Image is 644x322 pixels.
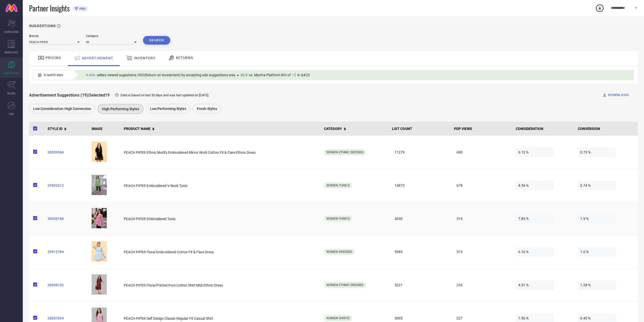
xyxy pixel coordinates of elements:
button: Search [143,36,170,45]
span: | [88,93,89,98]
a: 25912784 [48,250,88,254]
span: 313 [454,247,492,256]
span: 235 [454,280,492,290]
span: SCORECARDS [4,30,19,34]
span: WORKSPACE [5,50,18,54]
a: 26058752 [48,283,88,287]
span: Women-Ethnic Dresses [326,283,363,287]
span: 316 [454,214,492,223]
img: d004d4ce-faa1-412e-a08b-822991c659981715579421872HEAVYRAYONWITHHANDWORKSeaGreenTUNIC1.jpg [92,175,107,195]
span: Women-Shirts [326,316,349,320]
span: in Q4'22 [297,73,310,77]
a: 26057834 [48,316,88,320]
span: 15 [292,73,296,77]
div: Open download list [595,4,604,13]
img: a8883372-d6fc-4852-981d-22f93805a9b51700926026790KesudiWomensCottonPrintedStraightKurti1.jpg [92,274,107,295]
span: 678 [454,181,492,190]
span: PEACH PIPER Floral Embroidered Cotton Fit & Flare Dress [124,250,214,254]
span: 1.9 % [578,214,616,223]
span: Advertisement Suggestions (19) [29,93,88,98]
span: 5085 [392,247,430,256]
a: 26059366 [48,150,88,154]
span: Women-Tunics [326,217,350,220]
span: ADVERTISEMENT [82,56,113,60]
span: 0.73 % [578,148,616,157]
h1: SUGGESTIONS [29,24,56,28]
span: FWD [9,112,14,116]
span: 4.44% [86,73,95,77]
span: 1.6 % [578,247,616,256]
span: Low Performing Styles [150,107,186,111]
span: PEACH PIPER Embroidered V-Neck Tunic [124,184,188,188]
th: CATEGORY [322,122,390,136]
span: Women-Tunics [326,184,350,187]
span: 4.56 % [516,181,554,190]
div: Brands [29,34,80,38]
span: 6.16 % [516,247,554,256]
span: RETURNS [176,56,193,60]
a: 29502612 [48,183,88,187]
span: Partner Insights [29,3,70,13]
th: PRODUCT NAME [122,122,322,136]
button: DOWNLOAD [596,90,635,100]
span: PEACH PIPER Ethnic Motifs Embroidered Mirror Work Cotton Fit & Flare Ethnic Dress [124,150,256,155]
th: CONSIDERATION [514,122,576,136]
span: Low Consideration-High Conversion [33,107,91,111]
span: sellers viewed sugestions | ROI(Return on Investment) by accepting ads suggestions was [97,73,235,77]
span: 20.5 [240,73,247,77]
span: In last 30 days [44,73,63,77]
th: LIST COUNT [390,122,452,136]
span: SUGGESTIONS [4,71,19,75]
th: IMAGE [90,122,122,136]
span: Women-Dresses [326,250,352,254]
span: Fresh-Styles [197,107,217,111]
img: 9ea99951-5f9e-478b-9fe9-8d56f8ec9b701700920826687EmbroideredCottonBlackTunic1.jpg [92,142,107,162]
span: Data is based on last 30 days and was last updated on [DATE] . [120,93,209,97]
span: 0.74 % [578,181,616,190]
th: CONVERSION [576,122,638,136]
span: Women-Ethnic Dresses [326,150,363,154]
div: DOWNLOAD [602,92,629,98]
span: INVENTORY [134,56,155,60]
th: STYLE ID [46,122,90,136]
span: PEACH PIPER Floral Printed Pure Cotton Shirt Midi Ethnic Dress [124,283,223,287]
span: 4.51 % [516,280,554,290]
span: 4030 [392,214,430,223]
span: 14873 [392,181,430,190]
img: srBZfWvl_1f16ccc008c6441c86aedaba3d7a83f7.jpg [92,208,107,228]
span: 690 [454,148,492,157]
img: bc2b9605-964e-4934-9d20-fcf7f38c096c1700164733587FloralEmbroideredSkyMalCottonTunic1.jpg [92,241,107,261]
span: 11279 [392,148,430,157]
span: 7.85 % [516,214,554,223]
span: High Performing Styles [102,107,139,111]
span: PEACH PIPER Embroidered Tunic [124,217,176,221]
span: PRICING [46,56,61,60]
span: 1.28 % [578,280,616,290]
a: 30420186 [48,217,88,221]
div: Category [86,34,137,38]
span: vs. Myntra Platform ROI of [249,73,291,77]
span: 6.12 % [516,148,554,157]
span: 5221 [392,280,430,290]
div: Percentage of sellers who have viewed suggestions for the current Insight Type [83,72,313,78]
span: Selected 19 [89,93,110,98]
span: PRO [78,7,86,11]
th: PDP VIEWS [452,122,514,136]
span: TRENDS [7,91,16,95]
span: PEACH PIPER Self Design Classic Regular Fit Casual Shirt [124,316,213,320]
